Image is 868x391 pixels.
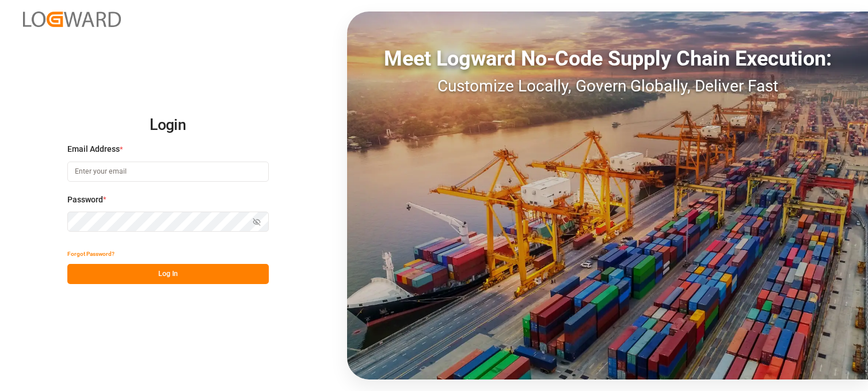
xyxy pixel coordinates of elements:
[347,74,868,98] div: Customize Locally, Govern Globally, Deliver Fast
[67,244,115,264] button: Forgot Password?
[347,43,868,74] div: Meet Logward No-Code Supply Chain Execution:
[67,143,120,155] span: Email Address
[67,107,269,144] h2: Login
[23,11,121,27] img: Logward_new_orange.png
[67,162,269,182] input: Enter your email
[67,264,269,284] button: Log In
[67,194,103,206] span: Password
